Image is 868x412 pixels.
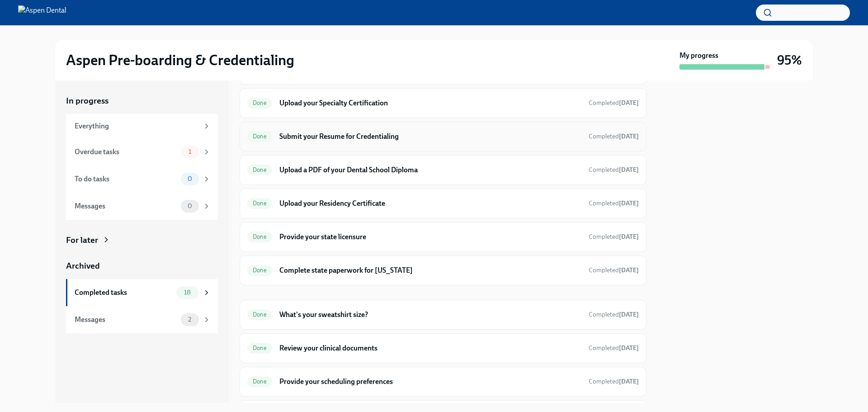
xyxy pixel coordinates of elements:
[679,51,718,61] strong: My progress
[75,315,177,325] div: Messages
[247,133,272,140] span: Done
[279,165,581,175] h6: Upload a PDF of your Dental School Diploma
[247,96,639,110] a: DoneUpload your Specialty CertificationCompleted[DATE]
[589,99,639,107] span: June 14th, 2025 18:11
[247,200,272,207] span: Done
[589,266,639,274] span: Completed
[619,378,639,385] strong: [DATE]
[279,265,581,275] h6: Complete state paperwork for [US_STATE]
[589,133,639,140] span: Completed
[279,98,581,108] h6: Upload your Specialty Certification
[619,166,639,174] strong: [DATE]
[619,133,639,140] strong: [DATE]
[619,233,639,241] strong: [DATE]
[247,311,272,318] span: Done
[279,377,581,387] h6: Provide your scheduling preferences
[589,378,639,385] span: Completed
[589,132,639,141] span: June 14th, 2025 18:09
[66,234,98,246] div: For later
[66,95,218,107] a: In progress
[619,344,639,352] strong: [DATE]
[66,234,218,246] a: For later
[247,378,272,385] span: Done
[75,201,177,211] div: Messages
[247,341,639,355] a: DoneReview your clinical documentsCompleted[DATE]
[182,203,198,209] span: 0
[619,266,639,274] strong: [DATE]
[279,232,581,242] h6: Provide your state licensure
[589,310,639,319] span: June 25th, 2025 11:34
[66,114,218,138] a: Everything
[589,233,639,241] span: Completed
[589,99,639,107] span: Completed
[179,289,196,296] span: 18
[66,51,294,69] h2: Aspen Pre-boarding & Credentialing
[66,138,218,166] a: Overdue tasks1
[589,199,639,208] span: June 14th, 2025 18:19
[619,311,639,318] strong: [DATE]
[75,147,177,157] div: Overdue tasks
[247,263,639,278] a: DoneComplete state paperwork for [US_STATE]Completed[DATE]
[247,129,639,144] a: DoneSubmit your Resume for CredentialingCompleted[DATE]
[66,166,218,193] a: To do tasks0
[589,166,639,174] span: June 14th, 2025 18:09
[247,166,272,173] span: Done
[75,288,173,298] div: Completed tasks
[279,343,581,353] h6: Review your clinical documents
[247,267,272,274] span: Done
[589,199,639,207] span: Completed
[75,121,199,131] div: Everything
[247,233,272,240] span: Done
[589,166,639,174] span: Completed
[619,199,639,207] strong: [DATE]
[589,266,639,275] span: June 16th, 2025 16:09
[66,279,218,306] a: Completed tasks18
[589,344,639,352] span: June 25th, 2025 11:32
[589,311,639,318] span: Completed
[183,316,197,323] span: 2
[589,377,639,386] span: June 25th, 2025 11:22
[66,306,218,333] a: Messages2
[247,230,639,244] a: DoneProvide your state licensureCompleted[DATE]
[279,310,581,320] h6: What's your sweatshirt size?
[247,374,639,389] a: DoneProvide your scheduling preferencesCompleted[DATE]
[183,148,197,155] span: 1
[279,132,581,142] h6: Submit your Resume for Credentialing
[247,99,272,106] span: Done
[66,193,218,220] a: Messages0
[619,99,639,107] strong: [DATE]
[589,344,639,352] span: Completed
[247,196,639,211] a: DoneUpload your Residency CertificateCompleted[DATE]
[66,260,218,272] a: Archived
[589,232,639,241] span: June 14th, 2025 18:12
[777,52,802,68] h3: 95%
[247,345,272,351] span: Done
[279,199,581,208] h6: Upload your Residency Certificate
[18,5,66,20] img: Aspen Dental
[247,163,639,177] a: DoneUpload a PDF of your Dental School DiplomaCompleted[DATE]
[247,308,639,322] a: DoneWhat's your sweatshirt size?Completed[DATE]
[75,174,177,184] div: To do tasks
[182,175,198,182] span: 0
